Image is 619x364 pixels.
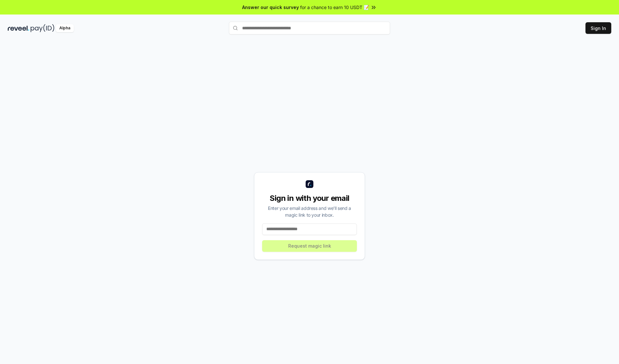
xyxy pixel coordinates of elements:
img: reveel_dark [8,24,29,32]
div: Alpha [56,24,74,32]
span: for a chance to earn 10 USDT 📝 [300,4,369,11]
img: pay_id [31,24,54,32]
img: logo_small [306,180,313,188]
button: Sign In [585,22,611,34]
div: Enter your email address and we’ll send a magic link to your inbox. [262,205,357,218]
span: Answer our quick survey [242,4,299,11]
div: Sign in with your email [262,193,357,203]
